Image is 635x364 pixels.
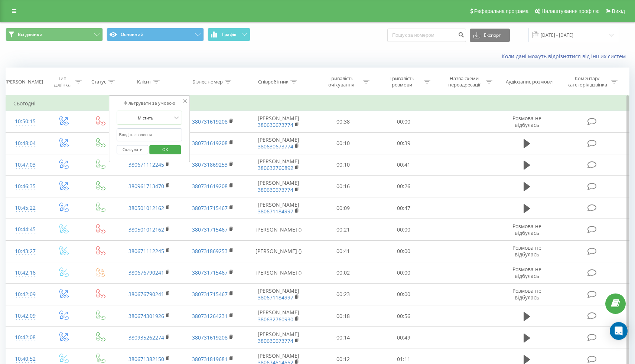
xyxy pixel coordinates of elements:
[192,118,228,125] a: 380731619208
[128,183,164,190] a: 380961713470
[192,79,223,85] div: Бізнес номер
[128,312,164,319] a: 380674301926
[13,266,37,280] div: 10:42:16
[258,121,293,128] a: 380630673774
[374,219,434,240] td: 00:00
[13,309,37,323] div: 10:42:09
[506,79,553,85] div: Аудіозапис розмови
[244,219,313,240] td: [PERSON_NAME] ()
[128,247,164,255] a: 380671112245
[313,327,374,348] td: 00:14
[313,219,374,240] td: 00:21
[128,291,164,298] a: 380676790241
[313,240,374,262] td: 00:41
[387,29,466,42] input: Пошук за номером
[258,164,293,171] a: 380632760892
[444,75,484,88] div: Назва схеми переадресації
[512,266,541,279] span: Розмова не відбулась
[192,161,228,168] a: 380731869253
[244,327,313,348] td: [PERSON_NAME]
[91,79,106,85] div: Статус
[374,154,434,176] td: 00:41
[244,262,313,283] td: [PERSON_NAME] ()
[155,144,176,155] span: OK
[107,28,204,41] button: Основний
[13,114,37,129] div: 10:50:15
[612,8,625,14] span: Вихід
[313,132,374,154] td: 00:10
[313,154,374,176] td: 00:10
[258,79,289,85] div: Співробітник
[382,75,422,88] div: Тривалість розмови
[321,75,361,88] div: Тривалість очікування
[244,305,313,327] td: [PERSON_NAME]
[512,244,541,258] span: Розмова не відбулась
[192,312,228,319] a: 380731264231
[374,240,434,262] td: 00:00
[258,316,293,323] a: 380632760930
[374,197,434,219] td: 00:47
[244,283,313,305] td: [PERSON_NAME]
[13,136,37,151] div: 10:48:04
[566,75,609,88] div: Коментар/категорія дзвінка
[258,208,293,215] a: 380671184997
[192,247,228,255] a: 380731869253
[117,128,182,141] input: Введіть значення
[222,32,237,37] span: Графік
[244,154,313,176] td: [PERSON_NAME]
[313,176,374,197] td: 00:16
[137,79,151,85] div: Клієнт
[374,111,434,132] td: 00:00
[128,226,164,233] a: 380501012162
[6,79,43,85] div: [PERSON_NAME]
[374,305,434,327] td: 00:56
[51,75,73,88] div: Тип дзвінка
[192,140,228,147] a: 380731619208
[610,322,628,340] div: Open Intercom Messenger
[18,32,42,37] span: Всі дзвінки
[313,283,374,305] td: 00:23
[128,355,164,363] a: 380671382150
[244,197,313,219] td: [PERSON_NAME]
[13,179,37,194] div: 10:46:35
[13,330,37,345] div: 10:42:08
[117,99,182,107] div: Фільтрувати за умовою
[374,262,434,283] td: 00:00
[474,8,529,14] span: Реферальна програма
[192,269,228,276] a: 380731715467
[470,29,510,42] button: Експорт
[258,294,293,301] a: 380671184997
[374,283,434,305] td: 00:00
[512,115,541,128] span: Розмова не відбулась
[192,334,228,341] a: 380731619208
[258,337,293,344] a: 380630673774
[128,161,164,168] a: 380671112245
[192,204,228,211] a: 380731715467
[244,132,313,154] td: [PERSON_NAME]
[192,355,228,363] a: 380731819681
[258,143,293,150] a: 380630673774
[117,145,149,154] button: Скасувати
[313,305,374,327] td: 00:18
[244,240,313,262] td: [PERSON_NAME] ()
[244,176,313,197] td: [PERSON_NAME]
[149,145,181,154] button: OK
[192,226,228,233] a: 380731715467
[13,158,37,172] div: 10:47:03
[374,176,434,197] td: 00:26
[128,334,164,341] a: 380935262274
[313,111,374,132] td: 00:38
[192,291,228,298] a: 380731715467
[258,186,293,193] a: 380630673774
[13,287,37,302] div: 10:42:09
[192,183,228,190] a: 380731619208
[313,197,374,219] td: 00:09
[502,53,629,60] a: Коли дані можуть відрізнятися вiд інших систем
[13,244,37,259] div: 10:43:27
[244,111,313,132] td: [PERSON_NAME]
[6,96,629,111] td: Сьогодні
[512,287,541,301] span: Розмова не відбулась
[313,262,374,283] td: 00:02
[13,201,37,215] div: 10:45:22
[541,8,599,14] span: Налаштування профілю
